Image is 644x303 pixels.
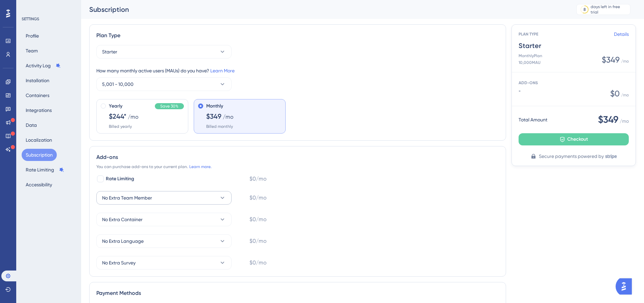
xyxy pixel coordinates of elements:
div: 8 [583,7,586,12]
span: $ 0 [610,88,620,99]
span: No Extra Container [102,215,143,224]
span: Billed monthly [206,124,233,129]
span: ADD-ONS [519,80,538,85]
iframe: UserGuiding AI Assistant Launcher [616,276,636,297]
span: $0/mo [249,175,267,183]
div: SETTINGS [22,16,76,22]
div: Plan Type [96,31,499,40]
span: Monthly [206,102,223,110]
span: $0/mo [249,237,267,245]
span: $244* [109,112,126,121]
button: Starter [96,45,232,59]
span: $349 [206,112,221,121]
div: Subscription [89,5,559,14]
span: No Extra Survey [102,259,136,267]
button: Activity Log [22,60,65,72]
span: $0/mo [249,259,267,267]
button: No Extra Survey [96,256,232,270]
span: No Extra Language [102,237,144,245]
span: / mo [620,117,629,125]
span: Starter [519,41,629,50]
button: No Extra Team Member [96,191,232,205]
button: Rate Limiting [22,164,68,176]
a: Learn more. [189,164,212,169]
button: Accessibility [22,179,56,191]
span: Starter [102,48,117,56]
button: 5,001 - 10,000 [96,77,232,91]
div: Add-ons [96,153,499,161]
button: Subscription [22,149,57,161]
button: Checkout [519,133,629,145]
span: Total Amount [519,116,547,124]
span: / mo [621,92,629,98]
span: Yearly [109,102,122,110]
button: Team [22,45,42,57]
span: $0/mo [249,194,267,202]
button: No Extra Container [96,213,232,226]
span: $0/mo [249,215,267,224]
a: Learn More [210,68,235,73]
span: Save 30% [160,103,178,109]
button: Profile [22,30,43,42]
span: Monthly Plan [519,53,542,59]
span: Billed yearly [109,124,132,129]
span: PLAN TYPE [519,31,614,37]
span: Checkout [567,135,588,143]
span: $349 [602,54,620,65]
button: Data [22,119,41,131]
span: 10,000 MAU [519,60,542,65]
div: How many monthly active users (MAUs) do you have? [96,67,499,75]
button: Installation [22,74,53,87]
button: Containers [22,89,53,101]
span: No Extra Team Member [102,194,152,202]
span: You can purchase add-ons to your current plan. [96,164,188,169]
span: /mo [128,113,139,121]
button: No Extra Language [96,234,232,248]
span: $349 [598,113,618,126]
span: 5,001 - 10,000 [102,80,134,88]
div: days left in free trial [591,4,628,15]
span: Rate Limiting [106,175,134,183]
span: Secure payments powered by [539,152,604,160]
span: / mo [621,59,629,64]
button: Integrations [22,104,56,116]
span: - [519,88,610,94]
button: Localization [22,134,56,146]
div: Payment Methods [96,289,499,297]
span: /mo [223,113,234,121]
a: Details [614,30,629,38]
